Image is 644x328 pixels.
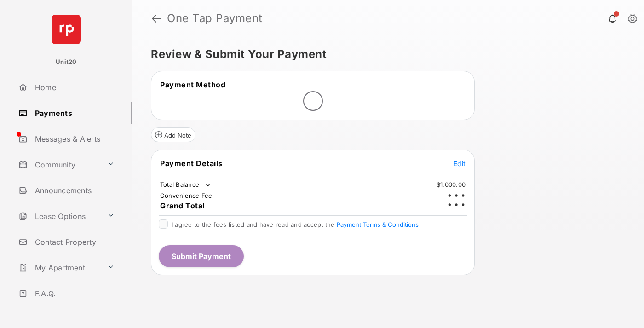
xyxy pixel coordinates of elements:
[151,127,195,142] button: Add Note
[52,15,81,44] img: svg+xml;base64,PHN2ZyB4bWxucz0iaHR0cDovL3d3dy53My5vcmcvMjAwMC9zdmciIHdpZHRoPSI2NCIgaGVpZ2h0PSI2NC...
[15,102,132,124] a: Payments
[15,205,103,227] a: Lease Options
[15,154,103,176] a: Community
[160,201,205,210] span: Grand Total
[56,58,77,67] p: Unit20
[15,179,132,201] a: Announcements
[15,282,132,305] a: F.A.Q.
[436,180,466,189] td: $1,000.00
[454,160,466,167] span: Edit
[160,180,213,190] td: Total Balance
[337,221,419,228] button: I agree to the fees listed and have read and accept the
[172,221,419,228] span: I agree to the fees listed and have read and accept the
[160,80,225,89] span: Payment Method
[151,49,618,60] h5: Review & Submit Your Payment
[167,13,263,24] strong: One Tap Payment
[15,231,132,253] a: Contact Property
[454,159,466,168] button: Edit
[15,257,103,279] a: My Apartment
[160,191,213,200] td: Convenience Fee
[159,245,244,267] button: Submit Payment
[15,76,132,98] a: Home
[15,128,132,150] a: Messages & Alerts
[160,159,223,168] span: Payment Details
